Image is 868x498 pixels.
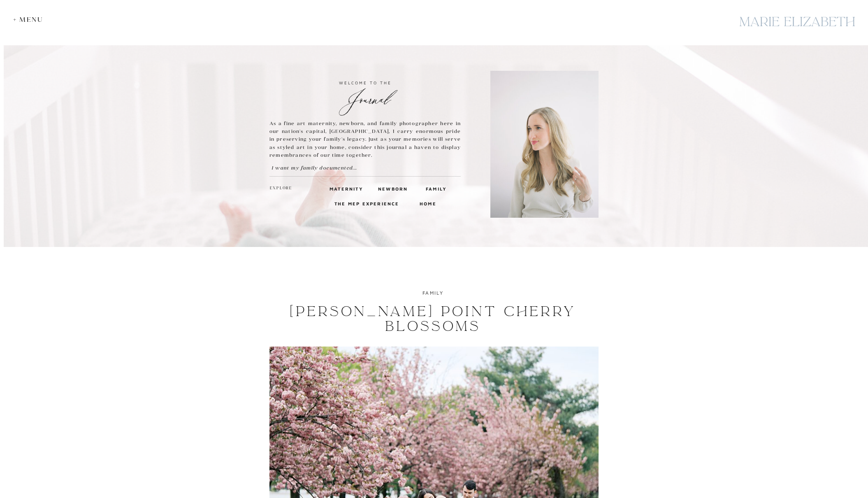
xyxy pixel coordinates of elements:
[378,185,406,192] a: Newborn
[426,185,446,192] a: Family
[330,185,358,192] a: maternity
[420,200,435,207] a: home
[290,303,576,335] a: [PERSON_NAME] Point Cherry Blossoms
[334,200,401,207] a: The MEP Experience
[269,79,461,86] h3: welcome to the
[269,88,461,102] h2: Journal
[13,16,47,23] div: + Menu
[270,185,293,192] h2: explore
[422,290,443,296] a: family
[272,164,375,172] a: I want my family documented...
[269,119,461,159] p: As a fine art maternity, newborn, and family photographer here in our nation's capital, [GEOGRAPH...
